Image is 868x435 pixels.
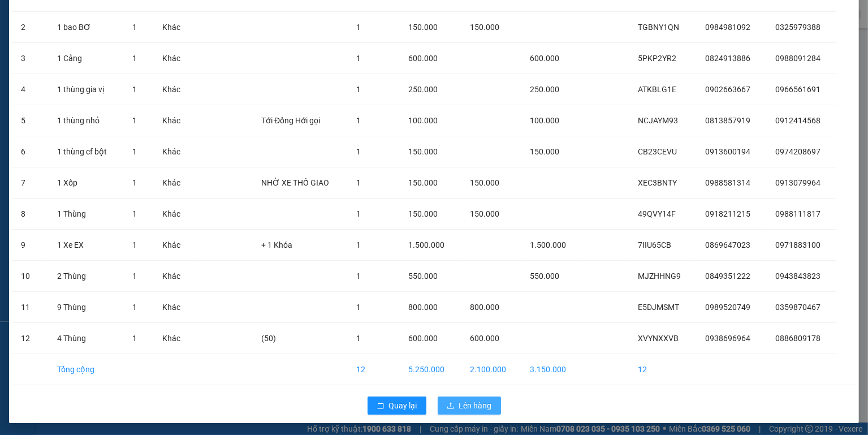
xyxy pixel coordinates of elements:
td: Khác [153,167,193,199]
span: 1 [356,23,361,32]
td: 1 Thùng [48,199,123,230]
span: 1 [356,209,361,218]
span: 0984981092 [705,23,750,32]
td: 1 bao BƠ [48,12,123,43]
span: 150.000 [408,147,438,156]
td: 2.100.000 [461,354,521,385]
span: Quay lại [389,399,417,412]
span: 0988091284 [775,54,821,63]
span: 1 [356,240,361,249]
span: 800.000 [408,303,438,312]
td: 2 [12,12,48,43]
span: 0974208697 [775,147,821,156]
td: Khác [153,261,193,292]
span: 600.000 [408,54,438,63]
span: 0913079964 [775,178,821,187]
td: Khác [153,12,193,43]
button: uploadLên hàng [438,397,501,415]
td: 12 [347,354,399,385]
td: 1 thùng gia vị [48,74,123,105]
span: NCJAYM93 [638,116,678,125]
td: 5 [12,105,48,136]
td: 5.250.000 [399,354,461,385]
span: 150.000 [470,209,499,218]
span: 1 [132,54,137,63]
td: 4 [12,74,48,105]
span: 0359870467 [775,303,821,312]
span: 150.000 [408,23,438,32]
td: Khác [153,136,193,167]
span: 1 [132,272,137,281]
span: 0902663667 [705,85,750,94]
span: NHỜ XE THỒ GIAO [261,178,329,187]
td: 1 Xe EX [48,230,123,261]
span: 0971883100 [775,240,821,249]
span: 1 [132,23,137,32]
span: E5DJMSMT [638,303,679,312]
button: rollbackQuay lại [368,397,426,415]
span: 1 [356,272,361,281]
span: 0325979388 [775,23,821,32]
span: 0989520749 [705,303,750,312]
span: MJZHHNG9 [638,272,681,281]
span: 0886809178 [775,334,821,343]
td: Khác [153,230,193,261]
span: 0988581314 [705,178,750,187]
span: 1 [356,178,361,187]
span: Tới Đồng Hới gọi [261,116,320,125]
td: Khác [153,105,193,136]
td: Khác [153,43,193,74]
span: 0913600194 [705,147,750,156]
td: 1 Cảng [48,43,123,74]
span: 0943843823 [775,272,821,281]
span: 1 [356,54,361,63]
td: Khác [153,74,193,105]
td: 3 [12,43,48,74]
span: 0988111817 [775,209,821,218]
td: 1 Xốp [48,167,123,199]
span: rollback [377,402,385,411]
td: 9 [12,230,48,261]
span: 5PKP2YR2 [638,54,676,63]
td: 7 [12,167,48,199]
td: 2 Thùng [48,261,123,292]
td: 1 thùng nhỏ [48,105,123,136]
span: + 1 Khóa [261,240,292,249]
td: Tổng cộng [48,354,123,385]
span: 250.000 [408,85,438,94]
span: (50) [261,334,276,343]
span: CB23CEVU [638,147,677,156]
span: 0813857919 [705,116,750,125]
span: 7IIU65CB [638,240,671,249]
td: 11 [12,292,48,323]
span: 1 [132,303,137,312]
span: 0912414568 [775,116,821,125]
td: 12 [12,323,48,354]
span: 0966561691 [775,85,821,94]
span: XVYNXXVB [638,334,679,343]
span: 250.000 [530,85,559,94]
span: 1 [356,147,361,156]
span: ATKBLG1E [638,85,676,94]
span: 100.000 [408,116,438,125]
span: 1 [356,303,361,312]
span: 1 [356,85,361,94]
td: 1 thùng cf bột [48,136,123,167]
td: 10 [12,261,48,292]
span: TGBNY1QN [638,23,679,32]
span: 1 [132,116,137,125]
span: 150.000 [408,209,438,218]
span: 550.000 [408,272,438,281]
span: 100.000 [530,116,559,125]
span: 600.000 [470,334,499,343]
span: 150.000 [470,178,499,187]
span: 1 [132,209,137,218]
td: 8 [12,199,48,230]
span: 0869647023 [705,240,750,249]
td: 12 [629,354,696,385]
td: Khác [153,323,193,354]
span: 150.000 [408,178,438,187]
span: 1 [132,178,137,187]
span: upload [447,402,455,411]
span: 0849351222 [705,272,750,281]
